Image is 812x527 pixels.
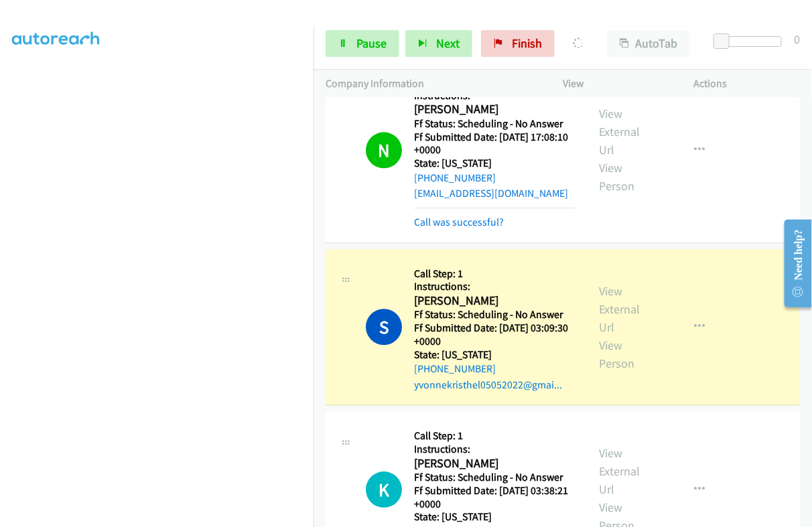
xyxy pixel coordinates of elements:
span: Next [436,35,460,51]
h5: State: [US_STATE] [414,510,575,524]
a: Call was successful? [414,216,504,228]
a: [PHONE_NUMBER] [414,171,496,184]
h5: State: [US_STATE] [414,348,575,362]
h1: K [366,471,402,508]
a: View External Url [599,283,640,335]
h5: Call Step: 1 [414,267,575,281]
a: View External Url [599,445,640,497]
a: yvonnekristhel05052022@gmai... [414,378,562,391]
h1: S [366,309,402,345]
h5: Instructions: [414,443,575,456]
h2: [PERSON_NAME] [414,456,575,471]
p: Company Information [326,76,539,92]
iframe: Resource Center [773,210,812,317]
a: Finish [481,30,555,57]
h2: [PERSON_NAME] [414,102,575,117]
h5: Ff Submitted Date: [DATE] 17:08:10 +0000 [414,131,575,157]
span: Pause [356,35,387,51]
a: [PHONE_NUMBER] [414,362,496,375]
a: Pause [326,30,399,57]
button: AutoTab [607,30,690,57]
p: View [563,76,669,92]
button: Next [405,30,472,57]
h5: Ff Status: Scheduling - No Answer [414,471,575,484]
h5: Ff Submitted Date: [DATE] 03:38:21 +0000 [414,484,575,510]
a: [EMAIL_ADDRESS][DOMAIN_NAME] [414,187,568,200]
h2: [PERSON_NAME] [414,293,575,309]
p: Actions [693,76,800,92]
span: Finish [512,35,542,51]
h5: State: [US_STATE] [414,157,575,170]
div: The call is yet to be attempted [366,471,402,508]
p: Dialing [PERSON_NAME] [573,35,583,53]
a: View Person [599,160,634,194]
h5: Ff Status: Scheduling - No Answer [414,117,575,131]
a: View External Url [599,106,640,157]
h5: Call Step: 1 [414,429,575,443]
div: 0 [794,30,800,48]
h1: N [366,132,402,168]
h5: Ff Submitted Date: [DATE] 03:09:30 +0000 [414,321,575,348]
h5: Instructions: [414,280,575,293]
a: View Person [599,337,634,371]
h5: Ff Status: Scheduling - No Answer [414,308,575,321]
